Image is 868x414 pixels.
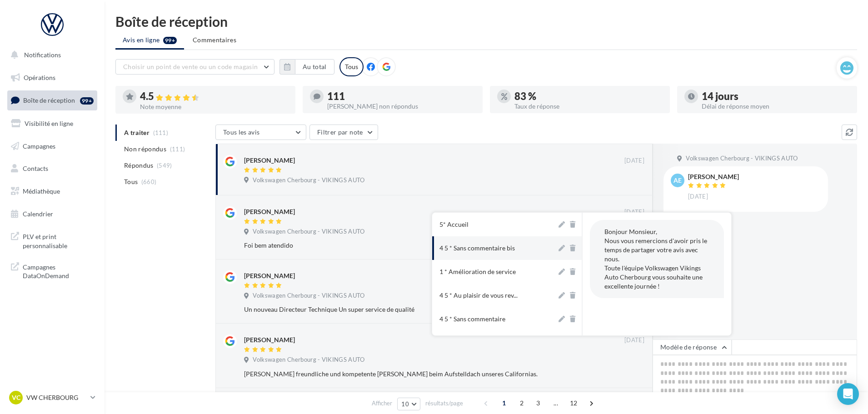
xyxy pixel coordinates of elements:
span: Commentaires [193,35,236,45]
span: 4 5 * Au plaisir de vous rev... [439,291,518,300]
span: résultats/page [425,399,463,408]
div: [PERSON_NAME] [688,174,739,180]
a: Calendrier [5,205,99,224]
button: 4 5 * Sans commentaire bis [432,236,557,260]
div: Taux de réponse [514,103,663,110]
div: [PERSON_NAME] [244,156,295,165]
span: Afficher [372,399,392,408]
span: (549) [157,162,172,169]
span: Volkswagen Cherbourg - VIKINGS AUTO [253,228,364,236]
a: Boîte de réception99+ [5,90,99,110]
span: (111) [170,145,185,153]
div: 99+ [80,97,94,105]
button: Tous les avis [215,125,306,140]
div: [PERSON_NAME] [244,271,295,280]
span: Volkswagen Cherbourg - VIKINGS AUTO [686,155,798,163]
button: 5* Accueil [432,213,557,236]
div: Tous [339,57,364,76]
span: Choisir un point de vente ou un code magasin [123,63,258,70]
span: Calendrier [23,210,53,218]
button: Modèle de réponse [653,339,732,355]
div: 4 5 * Sans commentaire [439,314,505,324]
span: PLV et print personnalisable [23,230,94,250]
button: 1 * Amélioration de service [432,260,557,284]
div: [PERSON_NAME] [244,335,295,344]
a: Campagnes DataOnDemand [5,257,99,284]
a: Médiathèque [5,182,99,201]
div: Délai de réponse moyen [702,103,850,110]
div: Note moyenne [140,104,288,110]
span: Contacts [23,165,48,172]
span: Visibilité en ligne [25,120,73,127]
button: Filtrer par note [309,125,378,140]
a: Campagnes [5,137,99,156]
div: 4.5 [140,91,288,102]
span: [DATE] [624,336,644,344]
div: 111 [327,91,475,101]
span: [DATE] [624,157,644,165]
div: 83 % [514,91,663,101]
span: [DATE] [624,208,644,216]
span: Campagnes [23,142,55,150]
button: 10 [397,398,420,410]
div: Boîte de réception [115,15,857,28]
span: [DATE] [688,193,708,201]
div: [PERSON_NAME] non répondus [327,103,475,110]
a: Contacts [5,159,99,178]
div: 1 * Amélioration de service [439,267,516,276]
div: [PERSON_NAME] freundliche und kompetente [PERSON_NAME] beim Aufstelldach unseres Californias. [244,369,585,379]
a: Visibilité en ligne [5,114,99,133]
div: Un nouveau Directeur Technique Un super service de qualité [244,305,585,314]
button: 4 5 * Sans commentaire [432,307,557,331]
span: Tous [124,177,138,186]
span: Volkswagen Cherbourg - VIKINGS AUTO [253,176,364,185]
div: Open Intercom Messenger [837,383,859,405]
span: Boîte de réception [23,96,75,104]
span: Répondus [124,161,154,170]
button: Au total [279,59,334,75]
span: 12 [566,396,581,410]
a: Opérations [5,68,99,87]
a: PLV et print personnalisable [5,227,99,254]
span: ... [549,396,563,410]
div: 4 5 * Sans commentaire bis [439,244,515,253]
span: Bonjour Monsieur, Nous vous remercions d'avoir pris le temps de partager votre avis avec nous. To... [604,228,707,290]
span: Campagnes DataOnDemand [23,261,94,280]
div: Foi bem atendido [244,241,585,250]
a: VC VW CHERBOURG [7,389,97,406]
span: 2 [514,396,529,410]
p: VW CHERBOURG [26,393,87,402]
div: 5* Accueil [439,220,469,229]
button: Au total [295,59,334,75]
span: 10 [401,400,409,408]
span: Tous les avis [223,128,260,136]
div: [PERSON_NAME] [244,207,295,216]
span: Opérations [24,74,55,81]
span: Notifications [24,51,61,59]
span: Médiathèque [23,187,60,195]
button: Choisir un point de vente ou un code magasin [115,59,274,75]
span: (660) [141,178,157,185]
span: AE [673,176,682,185]
span: Volkswagen Cherbourg - VIKINGS AUTO [253,356,364,364]
span: Non répondus [124,145,166,154]
span: 3 [531,396,545,410]
div: 14 jours [702,91,850,101]
span: 1 [497,396,511,410]
span: Volkswagen Cherbourg - VIKINGS AUTO [253,292,364,300]
button: Notifications [5,45,95,65]
span: VC [12,393,20,402]
button: 4 5 * Au plaisir de vous rev... [432,284,557,307]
